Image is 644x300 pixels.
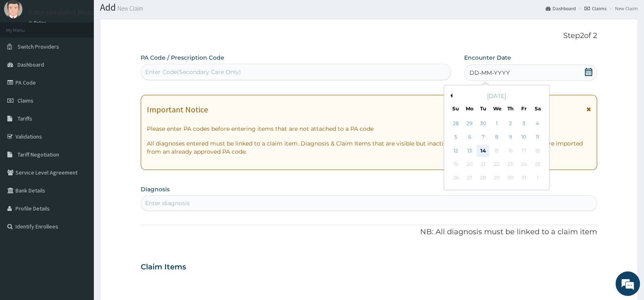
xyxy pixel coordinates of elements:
[584,5,606,12] a: Claims
[531,158,544,170] div: Not available Saturday, October 25th, 2025
[47,95,113,177] span: We're online!
[477,131,489,143] div: Choose Tuesday, October 7th, 2025
[463,117,476,130] div: Choose Monday, September 29th, 2025
[493,105,500,112] div: We
[477,172,489,184] div: Not available Tuesday, October 28th, 2025
[463,172,476,184] div: Not available Monday, October 27th, 2025
[491,158,503,170] div: Not available Wednesday, October 22nd, 2025
[518,172,530,184] div: Not available Friday, October 31st, 2025
[531,131,544,143] div: Choose Saturday, October 11th, 2025
[18,97,33,104] span: Claims
[531,172,544,184] div: Not available Saturday, November 1st, 2025
[507,105,514,112] div: Th
[504,158,516,170] div: Not available Thursday, October 23rd, 2025
[134,4,153,24] div: Minimize live chat window
[448,94,452,98] button: Previous Month
[534,105,541,112] div: Sa
[18,61,44,68] span: Dashboard
[520,105,527,112] div: Fr
[141,227,597,237] p: NB: All diagnosis must be linked to a claim item
[29,9,105,16] p: Base specialist Hospital
[491,117,503,130] div: Choose Wednesday, October 1st, 2025
[477,145,489,157] div: Choose Tuesday, October 14th, 2025
[504,117,516,130] div: Choose Thursday, October 2nd, 2025
[141,31,597,40] p: Step 2 of 2
[463,131,476,143] div: Choose Monday, October 6th, 2025
[477,117,489,130] div: Choose Tuesday, September 30th, 2025
[141,185,170,193] label: Diagnosis
[464,54,511,62] label: Encounter Date
[116,5,143,11] small: New Claim
[491,172,503,184] div: Not available Wednesday, October 29th, 2025
[141,54,224,62] label: PA Code / Prescription Code
[145,199,190,207] div: Enter diagnosis
[491,131,503,143] div: Choose Wednesday, October 8th, 2025
[100,2,638,13] h1: Add
[469,69,510,77] span: DD-MM-YYYY
[450,131,462,143] div: Choose Sunday, October 5th, 2025
[450,145,462,157] div: Choose Sunday, October 12th, 2025
[447,92,546,100] div: [DATE]
[466,105,473,112] div: Mo
[491,145,503,157] div: Not available Wednesday, October 15th, 2025
[18,43,59,50] span: Switch Providers
[463,158,476,170] div: Not available Monday, October 20th, 2025
[518,145,530,157] div: Not available Friday, October 17th, 2025
[141,263,186,272] h3: Claim Items
[607,5,638,12] li: New Claim
[531,145,544,157] div: Not available Saturday, October 18th, 2025
[504,172,516,184] div: Not available Thursday, October 30th, 2025
[450,172,462,184] div: Not available Sunday, October 26th, 2025
[449,117,544,185] div: month 2025-10
[504,131,516,143] div: Choose Thursday, October 9th, 2025
[147,139,591,156] p: All diagnoses entered must be linked to a claim item. Diagnosis & Claim Items that are visible bu...
[450,117,462,130] div: Choose Sunday, September 28th, 2025
[147,125,591,133] p: Please enter PA codes before entering items that are not attached to a PA code
[480,105,487,112] div: Tu
[4,207,155,236] textarea: Type your message and hit 'Enter'
[504,145,516,157] div: Not available Thursday, October 16th, 2025
[518,158,530,170] div: Not available Friday, October 24th, 2025
[15,41,33,61] img: d_794563401_company_1708531726252_794563401
[518,131,530,143] div: Choose Friday, October 10th, 2025
[463,145,476,157] div: Choose Monday, October 13th, 2025
[452,105,459,112] div: Su
[29,20,48,26] a: Online
[518,117,530,130] div: Choose Friday, October 3rd, 2025
[546,5,576,12] a: Dashboard
[18,151,59,158] span: Tariff Negotiation
[145,68,241,76] div: Enter Code(Secondary Care Only)
[42,46,137,56] div: Chat with us now
[531,117,544,130] div: Choose Saturday, October 4th, 2025
[18,115,32,122] span: Tariffs
[450,158,462,170] div: Not available Sunday, October 19th, 2025
[147,105,208,114] h1: Important Notice
[477,158,489,170] div: Not available Tuesday, October 21st, 2025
